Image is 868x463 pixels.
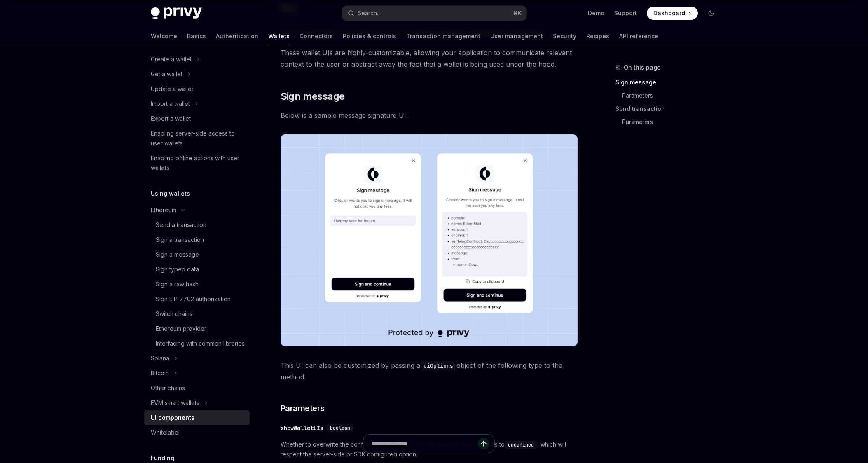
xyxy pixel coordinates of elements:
[586,26,609,46] a: Recipes
[156,309,192,319] div: Switch chains
[144,262,250,277] a: Sign typed data
[151,453,174,463] h5: Funding
[156,339,245,348] div: Interfacing with common libraries
[372,435,478,453] input: Ask a question...
[144,82,250,96] a: Update a wallet
[144,381,250,395] a: Other chains
[151,383,185,393] div: Other chains
[281,134,578,346] img: images/Sign.png
[420,361,456,370] code: uiOptions
[151,205,176,215] div: Ethereum
[151,153,245,173] div: Enabling offline actions with user wallets
[144,96,250,111] button: Toggle Import a wallet section
[490,26,543,46] a: User management
[151,69,182,79] div: Get a wallet
[144,351,250,366] button: Toggle Solana section
[151,353,169,363] div: Solana
[653,9,685,17] span: Dashboard
[156,220,206,230] div: Send a transaction
[144,292,250,306] a: Sign EIP-7702 authorization
[343,26,396,46] a: Policies & controls
[156,279,199,289] div: Sign a raw hash
[615,89,724,102] a: Parameters
[588,9,604,17] a: Demo
[615,102,724,115] a: Send transaction
[144,277,250,292] a: Sign a raw hash
[704,7,718,20] button: Toggle dark mode
[144,232,250,247] a: Sign a transaction
[144,336,250,351] a: Interfacing with common libraries
[144,151,250,175] a: Enabling offline actions with user wallets
[144,425,250,440] a: Whitelabel
[144,52,250,67] button: Toggle Create a wallet section
[614,9,637,17] a: Support
[615,115,724,129] a: Parameters
[281,90,345,103] span: Sign message
[144,67,250,82] button: Toggle Get a wallet section
[647,7,698,20] a: Dashboard
[156,250,199,260] div: Sign a message
[151,428,180,437] div: Whitelabel
[144,321,250,336] a: Ethereum provider
[281,360,578,383] span: This UI can also be customized by passing a object of the following type to the method.
[144,217,250,232] a: Send a transaction
[151,413,194,423] div: UI components
[624,63,661,72] span: On this page
[151,54,192,64] div: Create a wallet
[151,189,190,199] h5: Using wallets
[619,26,658,46] a: API reference
[151,368,169,378] div: Bitcoin
[144,111,250,126] a: Export a wallet
[151,99,190,109] div: Import a wallet
[615,76,724,89] a: Sign message
[281,47,578,70] span: These wallet UIs are highly-customizable, allowing your application to communicate relevant conte...
[144,126,250,151] a: Enabling server-side access to user wallets
[144,410,250,425] a: UI components
[151,26,177,46] a: Welcome
[342,6,526,21] button: Open search
[281,402,325,414] span: Parameters
[553,26,576,46] a: Security
[281,110,578,121] span: Below is a sample message signature UI.
[151,398,199,408] div: EVM smart wallets
[144,203,250,217] button: Toggle Ethereum section
[268,26,290,46] a: Wallets
[478,438,489,449] button: Send message
[216,26,258,46] a: Authentication
[406,26,480,46] a: Transaction management
[330,425,350,431] span: boolean
[144,366,250,381] button: Toggle Bitcoin section
[156,264,199,274] div: Sign typed data
[358,8,381,18] div: Search...
[144,247,250,262] a: Sign a message
[151,114,191,124] div: Export a wallet
[281,424,323,432] div: showWalletUIs
[144,306,250,321] a: Switch chains
[151,129,245,148] div: Enabling server-side access to user wallets
[299,26,333,46] a: Connectors
[513,10,522,16] span: ⌘ K
[156,235,204,245] div: Sign a transaction
[156,294,231,304] div: Sign EIP-7702 authorization
[156,324,206,334] div: Ethereum provider
[187,26,206,46] a: Basics
[151,84,193,94] div: Update a wallet
[144,395,250,410] button: Toggle EVM smart wallets section
[151,7,202,19] img: dark logo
